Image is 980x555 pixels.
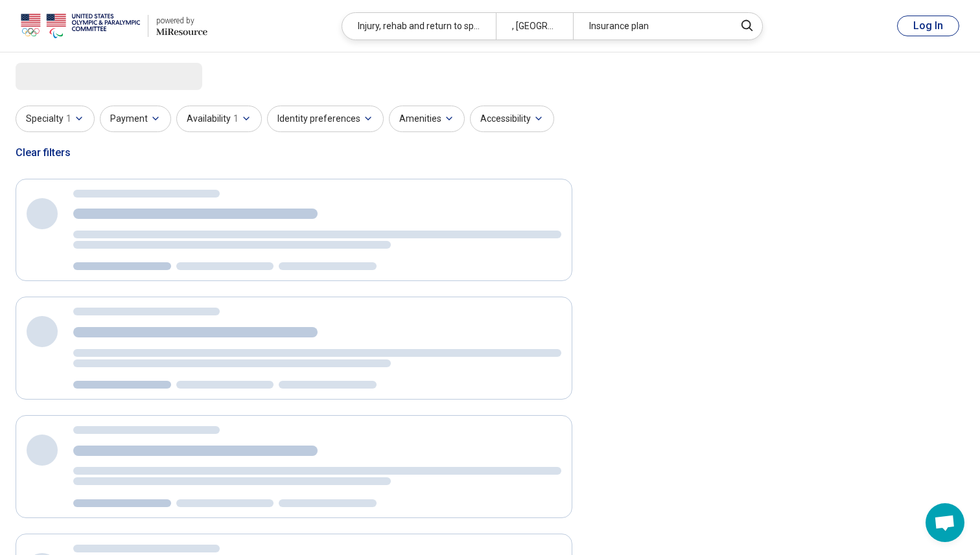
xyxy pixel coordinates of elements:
[21,10,140,41] img: USOPC
[66,112,71,126] span: 1
[176,106,262,132] button: Availability1
[16,137,71,168] div: Clear filters
[470,106,554,132] button: Accessibility
[156,15,207,27] div: powered by
[16,106,95,132] button: Specialty1
[21,10,207,41] a: USOPCpowered by
[389,106,465,132] button: Amenities
[496,13,573,40] div: , [GEOGRAPHIC_DATA]
[342,13,496,40] div: Injury, rehab and return to sport
[267,106,384,132] button: Identity preferences
[573,13,727,40] div: Insurance plan
[16,63,124,89] span: Loading...
[233,112,239,126] span: 1
[926,503,964,542] div: Open chat
[897,16,959,36] button: Log In
[100,106,171,132] button: Payment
